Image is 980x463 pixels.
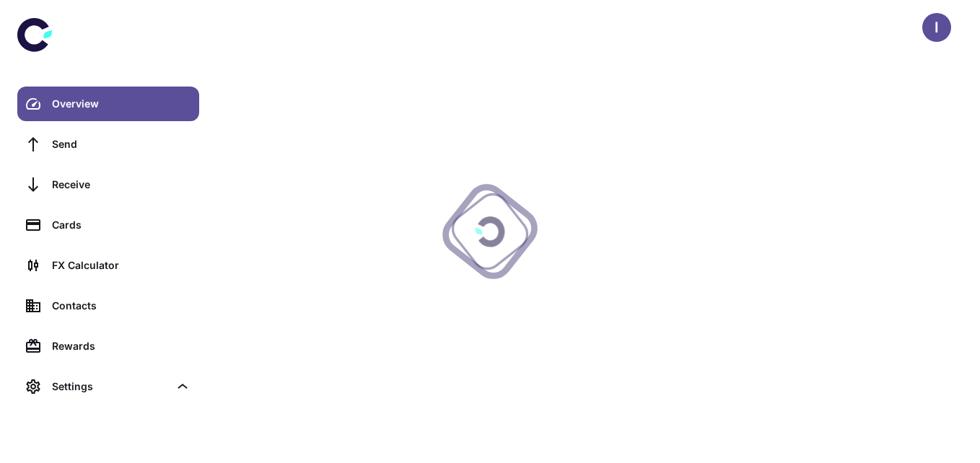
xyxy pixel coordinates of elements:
div: FX Calculator [52,257,191,273]
div: Settings [17,369,199,404]
div: Rewards [52,338,191,354]
button: I [922,13,951,42]
a: Rewards [17,329,199,363]
a: FX Calculator [17,248,199,283]
div: Contacts [52,298,191,314]
div: Overview [52,96,191,112]
a: Cards [17,208,199,242]
div: Cards [52,217,191,233]
a: Receive [17,167,199,202]
a: Overview [17,87,199,121]
a: Contacts [17,288,199,323]
a: Send [17,127,199,162]
div: Send [52,136,191,152]
div: Settings [52,379,169,394]
div: Receive [52,177,191,193]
